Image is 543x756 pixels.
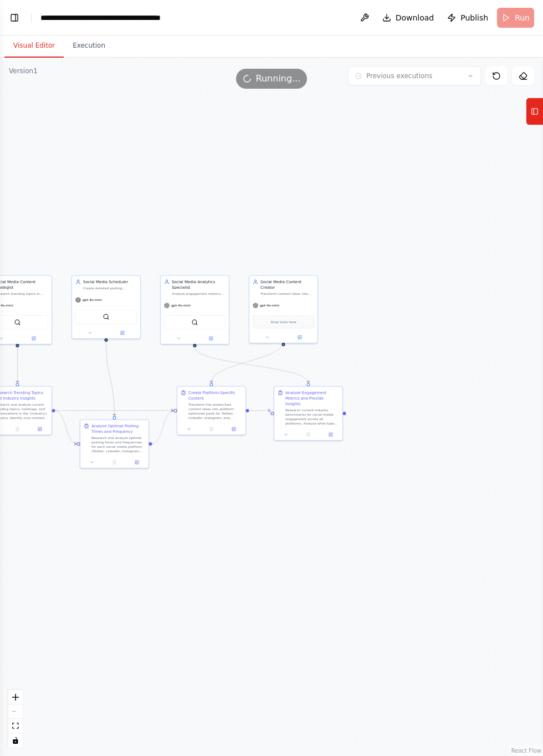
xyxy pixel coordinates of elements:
[83,279,137,285] div: Social Media Scheduler
[249,408,271,413] g: Edge from 4f57b0ae-beae-4b30-b16d-3ebd67a54513 to 2ceb588a-d9ce-4823-87f2-06b06631b2ce
[8,733,23,748] button: toggle interactivity
[103,314,110,320] img: SerperDevTool
[152,408,174,447] g: Edge from 1444d2b0-53a1-4833-bfc8-c933ebf647bc to 4f57b0ae-beae-4b30-b16d-3ebd67a54513
[107,330,139,336] button: Open in side panel
[192,319,198,326] img: SerperDevTool
[348,67,481,85] button: Previous executions
[127,459,146,466] button: Open in side panel
[80,420,149,469] div: Analyze Optimal Posting Times and FrequencyResearch and analyze optimal posting times and frequen...
[224,426,243,432] button: Open in side panel
[83,286,137,290] div: Create detailed posting schedules for {industry} content across Twitter, LinkedIn, Instagram, and...
[378,8,439,28] button: Download
[172,279,226,290] div: Social Media Analytics Specialist
[172,292,226,296] div: Analyze engagement metrics across all social media platforms for {industry} content, identify hig...
[14,319,21,326] img: SerperDevTool
[40,12,198,23] nav: breadcrumb
[4,34,64,58] button: Visual Editor
[260,303,279,308] span: gpt-4o-mini
[55,408,174,413] g: Edge from 03517c8f-5059-4f21-826d-f7a85719d124 to 4f57b0ae-beae-4b30-b16d-3ebd67a54513
[104,341,117,416] g: Edge from cb459cf9-14fb-46c2-9472-1620e09b7744 to 1444d2b0-53a1-4833-bfc8-c933ebf647bc
[296,431,320,438] button: No output available
[64,34,114,58] button: Execution
[8,719,23,733] button: fit view
[177,386,246,436] div: Create Platform-Specific ContentTransform the researched content ideas into platform-optimized po...
[103,459,126,466] button: No output available
[18,335,50,342] button: Open in side panel
[321,431,340,438] button: Open in side panel
[55,408,77,447] g: Edge from 03517c8f-5059-4f21-826d-f7a85719d124 to 1444d2b0-53a1-4833-bfc8-c933ebf647bc
[192,347,311,383] g: Edge from 36ff9596-8175-4840-95e0-3e46990bed80 to 2ceb588a-d9ce-4823-87f2-06b06631b2ce
[9,67,38,75] div: Version 1
[256,72,301,85] span: Running...
[71,275,141,339] div: Social Media SchedulerCreate detailed posting schedules for {industry} content across Twitter, Li...
[91,436,145,453] div: Research and analyze optimal posting times and frequencies for each social media platform (Twitte...
[196,335,227,342] button: Open in side panel
[274,386,343,441] div: Analyze Engagement Metrics and Provide InsightsResearch current industry benchmarks for social me...
[171,303,191,308] span: gpt-4o-mini
[30,426,49,432] button: Open in side panel
[188,402,242,420] div: Transform the researched content ideas into platform-optimized posts for Twitter, LinkedIn, Insta...
[8,690,23,704] button: zoom in
[260,292,314,296] div: Transform content ideas into platform-specific posts for {industry}, creating engaging copy, sugg...
[285,408,339,426] div: Research current industry benchmarks for social media engagement across all platforms. Analyze wh...
[91,423,145,435] div: Analyze Optimal Posting Times and Frequency
[260,279,314,290] div: Social Media Content Creator
[15,347,21,383] g: Edge from a4e46eea-9208-4343-a857-ccfb64252e94 to 03517c8f-5059-4f21-826d-f7a85719d124
[284,334,316,341] button: Open in side panel
[8,690,23,748] div: React Flow controls
[83,298,102,302] span: gpt-4o-mini
[443,8,493,28] button: Publish
[249,275,318,344] div: Social Media Content CreatorTransform content ideas into platform-specific posts for {industry}, ...
[6,426,29,432] button: No output available
[396,12,434,23] span: Download
[460,12,488,23] span: Publish
[270,319,296,325] span: Drop tools here
[285,390,339,407] div: Analyze Engagement Metrics and Provide Insights
[7,10,22,25] button: Show left sidebar
[199,426,223,432] button: No output available
[511,748,541,754] a: React Flow attribution
[366,71,432,80] span: Previous executions
[160,275,229,345] div: Social Media Analytics SpecialistAnalyze engagement metrics across all social media platforms for...
[188,390,242,401] div: Create Platform-Specific Content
